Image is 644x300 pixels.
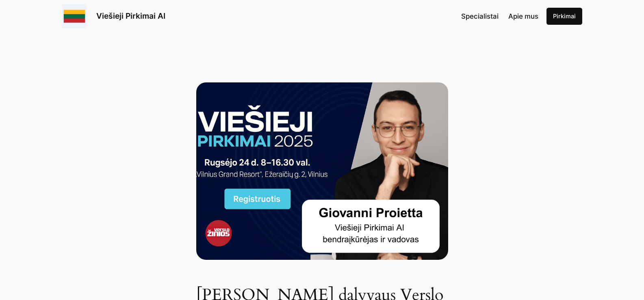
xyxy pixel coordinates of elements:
a: Pirkimai [546,8,582,25]
span: Apie mus [508,12,538,20]
a: Specialistai [461,11,499,22]
a: Viešieji Pirkimai AI [96,11,165,21]
img: Viešieji pirkimai logo [62,4,87,28]
span: Specialistai [461,12,499,20]
a: Apie mus [508,11,538,22]
nav: Navigation [461,11,538,22]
